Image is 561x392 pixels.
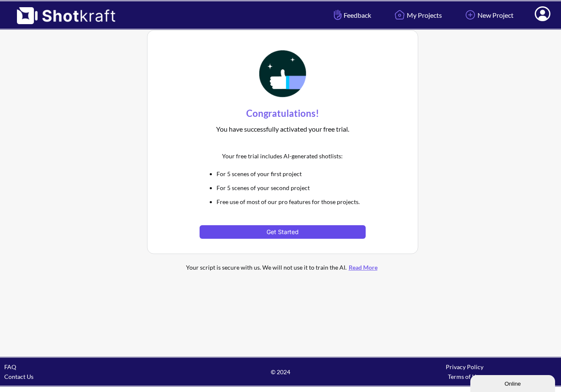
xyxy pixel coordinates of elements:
div: Terms of Use [372,372,557,381]
img: Home Icon [392,8,407,22]
img: Add Icon [463,8,478,22]
a: Contact Us [4,373,33,380]
img: Thumbs Up Icon [256,47,309,100]
li: Free use of most of our pro features for those projects. [217,197,365,207]
div: You have successfully activated your free trial. [200,122,365,136]
a: New Project [457,4,520,26]
li: For 5 scenes of your first project [217,169,365,179]
span: Feedback [332,10,371,20]
span: © 2024 [189,367,373,377]
a: Read More [347,264,380,271]
iframe: chat widget [470,373,557,392]
div: Your free trial includes AI-generated shotlists: [200,149,365,163]
div: Congratulations! [200,105,365,122]
a: My Projects [386,4,448,26]
img: Hand Icon [332,8,344,22]
div: Your script is secure with us. We will not use it to train the AI. [168,262,397,272]
div: Privacy Policy [372,362,557,372]
li: For 5 scenes of your second project [217,183,365,193]
button: Get Started [200,225,365,239]
a: FAQ [4,363,16,370]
